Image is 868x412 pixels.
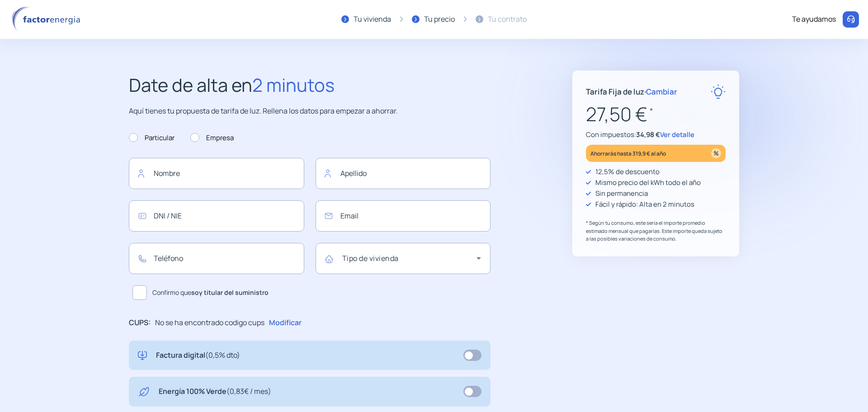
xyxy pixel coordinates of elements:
[846,15,855,24] img: llamar
[129,105,491,117] p: Aquí tienes tu propuesta de tarifa de luz. Rellena los datos para empezar a ahorrar.
[190,133,234,143] label: Empresa
[191,288,269,297] b: soy titular del suministro
[138,386,150,398] img: energy-green.svg
[252,72,335,97] span: 2 minutos
[155,317,264,329] p: No se ha encontrado codigo cups
[595,188,648,199] p: Sin permanencia
[586,85,677,98] p: Tarifa Fija de luz ·
[595,199,694,210] p: Fácil y rápido: Alta en 2 minutos
[9,6,86,33] img: logo factor
[646,86,677,97] span: Cambiar
[711,148,721,158] img: percentage_icon.svg
[595,177,701,188] p: Mismo precio del kWh todo el año
[590,148,666,159] p: Ahorrarás hasta 319,9 € al año
[711,84,726,99] img: rate-E.svg
[138,350,147,361] img: digital-invoice.svg
[354,14,391,25] div: Tu vivienda
[226,386,271,396] span: (0,83€ / mes)
[792,14,836,25] div: Te ayudamos
[424,14,455,25] div: Tu precio
[586,99,726,129] p: 27,50 €
[660,130,694,139] span: Ver detalle
[488,14,527,25] div: Tu contrato
[342,253,399,263] mat-label: Tipo de vivienda
[152,288,269,298] span: Confirmo que
[156,350,240,361] p: Factura digital
[269,317,302,329] p: Modificar
[159,386,271,398] p: Energía 100% Verde
[636,130,660,139] span: 34,98 €
[129,133,175,143] label: Particular
[205,350,240,360] span: (0,5% dto)
[586,129,726,140] p: Con impuestos:
[586,219,726,243] p: * Según tu consumo, este sería el importe promedio estimado mensual que pagarías. Este importe qu...
[129,317,151,329] p: CUPS:
[595,166,660,177] p: 12,5% de descuento
[129,71,491,99] h2: Date de alta en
